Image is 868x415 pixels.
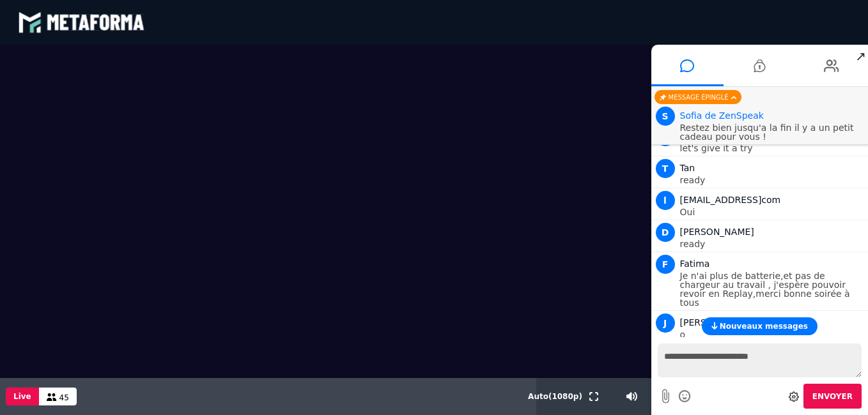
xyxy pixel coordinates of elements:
p: ready [680,176,865,185]
button: Envoyer [803,384,862,409]
p: Je n'ai plus de batterie,et pas de chargeur au travail , j'espère pouvoir revoir en Replay,merci ... [680,271,865,307]
p: let's give it a try [680,144,865,153]
span: D [656,223,675,242]
span: T [656,159,675,178]
span: 45 [59,393,69,402]
span: Auto ( 1080 p) [528,392,582,401]
span: Nouveaux messages [720,322,808,331]
span: [EMAIL_ADDRESS]com [680,195,781,205]
span: Modérateur [680,110,764,121]
p: Restez bien jusqu'a la fin il y a un petit cadeau pour vous ! [680,123,865,141]
span: Tan [680,163,695,173]
span: ↗ [853,45,868,68]
span: Envoyer [812,392,853,401]
p: ready [680,239,865,248]
button: Auto(1080p) [525,378,585,415]
button: Live [6,388,39,405]
button: Nouveaux messages [702,317,818,335]
p: Oui [680,207,865,216]
span: S [656,107,675,126]
span: [PERSON_NAME] [680,227,754,237]
span: J [656,313,675,333]
span: Fatima [680,259,710,269]
span: l [656,191,675,210]
span: F [656,255,675,274]
div: Message épinglé [655,90,741,104]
